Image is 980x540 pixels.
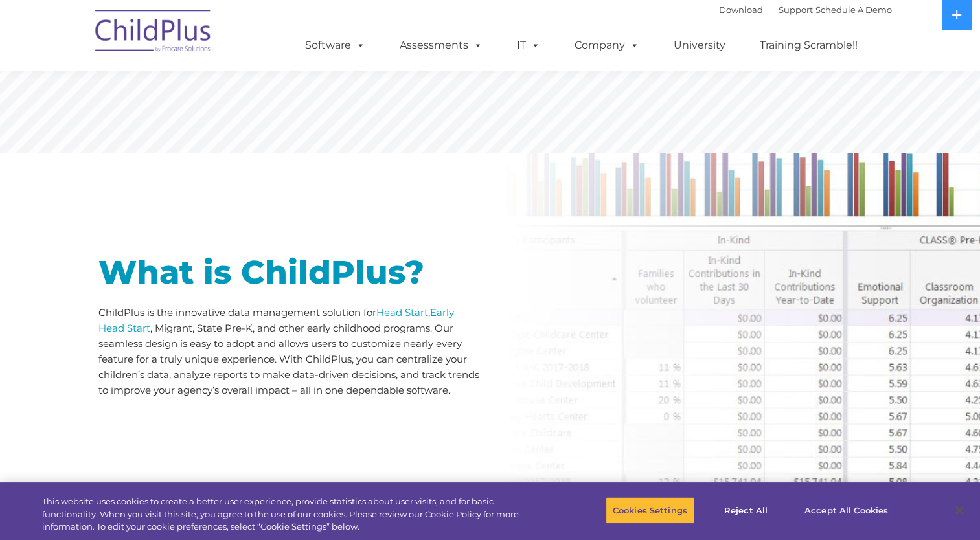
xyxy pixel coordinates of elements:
[719,5,892,15] font: |
[815,5,892,15] a: Schedule A Demo
[292,32,378,58] a: Software
[779,5,813,15] a: Support
[661,32,738,58] a: University
[42,495,539,534] div: This website uses cookies to create a better user experience, provide statistics about user visit...
[945,496,974,524] button: Close
[797,497,895,524] button: Accept All Cookies
[376,306,428,319] a: Head Start
[606,497,694,524] button: Cookies Settings
[98,305,481,398] p: ChildPlus is the innovative data management solution for , , Migrant, State Pre-K, and other earl...
[504,32,553,58] a: IT
[98,256,481,289] h1: What is ChildPlus?
[719,5,763,15] a: Download
[747,32,871,58] a: Training Scramble!!
[98,306,454,334] a: Early Head Start
[387,32,496,58] a: Assessments
[705,497,786,524] button: Reject All
[89,1,218,65] img: ChildPlus by Procare Solutions
[562,32,652,58] a: Company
